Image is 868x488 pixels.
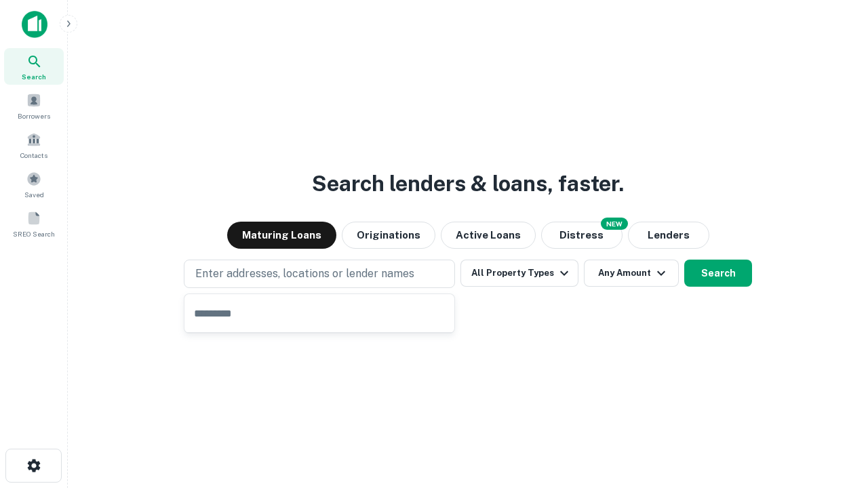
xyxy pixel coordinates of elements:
button: Search [684,260,752,287]
a: Search [4,48,64,85]
img: capitalize-icon.png [22,11,47,38]
h3: Search lenders & loans, faster. [312,167,624,200]
p: Enter addresses, locations or lender names [195,266,414,282]
iframe: Chat Widget [800,380,868,445]
button: Enter addresses, locations or lender names [184,260,455,288]
a: Borrowers [4,87,64,124]
span: Search [22,71,46,82]
a: SREO Search [4,205,64,242]
button: Active Loans [441,222,536,249]
span: Contacts [20,150,47,161]
span: Borrowers [18,110,50,121]
button: All Property Types [460,260,578,287]
button: Originations [342,222,435,249]
a: Contacts [4,127,64,163]
span: Saved [24,189,44,200]
button: Lenders [628,222,709,249]
div: NEW [601,218,628,230]
button: Maturing Loans [227,222,336,249]
a: Saved [4,166,64,203]
button: Search distressed loans with lien and other non-mortgage details. [541,222,623,249]
button: Any Amount [584,260,679,287]
span: SREO Search [13,228,55,239]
